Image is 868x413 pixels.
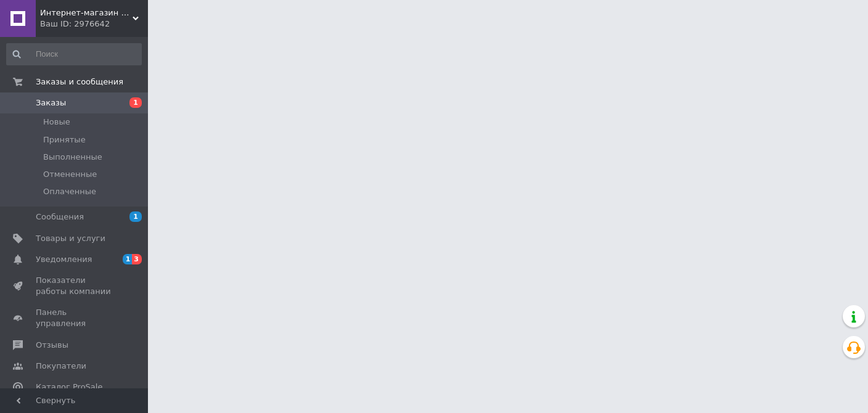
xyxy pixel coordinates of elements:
[43,117,70,128] span: Новые
[43,186,96,197] span: Оплаченные
[123,254,133,264] span: 1
[36,275,114,297] span: Показатели работы компании
[43,134,86,145] span: Принятые
[36,254,92,265] span: Уведомления
[129,211,142,222] span: 1
[132,254,142,264] span: 3
[6,43,142,65] input: Поиск
[36,340,68,351] span: Отзывы
[40,7,133,18] span: Интернет-магазин автозапчастей Toyota, Mitsubishi - Levoparts
[36,307,114,329] span: Панель управления
[43,152,102,163] span: Выполненные
[36,382,102,393] span: Каталог ProSale
[36,97,66,108] span: Заказы
[129,97,142,108] span: 1
[43,169,97,180] span: Отмененные
[36,76,123,88] span: Заказы и сообщения
[40,18,148,30] div: Ваш ID: 2976642
[36,361,86,372] span: Покупатели
[36,211,84,223] span: Сообщения
[36,233,105,244] span: Товары и услуги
